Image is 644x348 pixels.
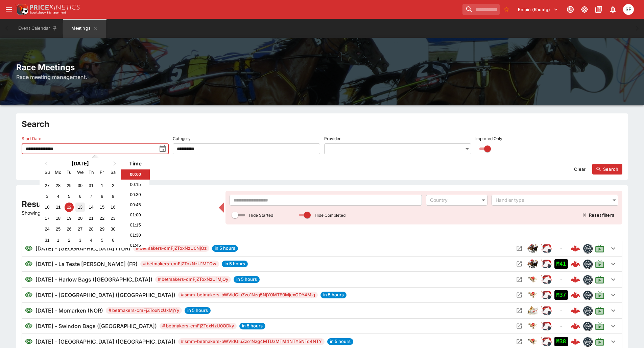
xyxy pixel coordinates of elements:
p: Start Date [22,136,41,141]
button: Open Meeting [514,305,525,316]
div: Choose Sunday, August 10th, 2025 [43,203,52,212]
div: Choose Thursday, August 21st, 2025 [87,214,96,223]
div: Choose Thursday, August 28th, 2025 [87,224,96,234]
h2: Results [22,199,215,209]
svg: Visible [25,306,33,315]
span: in 5 hours [234,276,260,283]
div: ParallelRacing Handler [541,274,552,285]
span: in 5 hours [320,292,347,298]
div: betmakers [583,290,592,300]
div: Choose Wednesday, August 13th, 2025 [75,203,85,212]
button: Event Calendar [14,19,62,38]
span: # betmakers-cmFjZToxNzU0NjQz [133,245,209,252]
div: Choose Monday, July 28th, 2025 [54,181,63,190]
div: Choose Thursday, September 4th, 2025 [87,236,96,245]
p: Showing 71 of 71 results [22,209,215,216]
div: Thursday [87,168,96,177]
span: # betmakers-cmFjZToxNzUxMjYy [106,307,182,314]
img: betmakers.png [583,306,592,315]
div: Friday [97,168,106,177]
button: Previous Month [40,158,51,169]
img: horse_racing.png [527,259,538,269]
button: toggle date time picker [157,143,169,155]
img: logo-cerberus--red.svg [571,321,580,331]
button: Connected to PK [564,3,576,16]
div: Time [123,160,148,167]
p: Imported Only [475,136,502,141]
div: Month August, 2025 [42,180,118,246]
img: Sportsbook Management [30,11,66,14]
div: betmakers [583,275,592,284]
div: Choose Tuesday, August 19th, 2025 [65,214,74,223]
div: Choose Wednesday, August 27th, 2025 [75,224,85,234]
div: Choose Friday, August 1st, 2025 [97,181,106,190]
span: in 5 hours [239,323,265,329]
div: Choose Sunday, August 24th, 2025 [43,224,52,234]
div: Saturday [109,168,118,177]
button: Open Meeting [514,321,525,331]
div: Imported to Jetbet as OPEN [554,290,568,300]
img: PriceKinetics [30,5,80,10]
span: in 5 hours [185,307,211,314]
div: Choose Tuesday, July 29th, 2025 [65,181,74,190]
div: Choose Tuesday, September 2nd, 2025 [65,236,74,245]
svg: Visible [25,275,33,284]
svg: Live [595,337,604,346]
img: logo-cerberus--red.svg [571,275,580,284]
button: Clear [570,164,590,175]
div: ParallelRacing Handler [541,321,552,331]
svg: Visible [25,244,33,252]
div: Choose Wednesday, September 3rd, 2025 [75,236,85,245]
button: Sugaluopea Filipaina [621,2,636,17]
li: 00:30 [121,190,150,200]
img: betmakers.png [583,244,592,253]
div: Choose Friday, August 15th, 2025 [97,203,106,212]
img: racing.png [541,274,552,285]
img: logo-cerberus--red.svg [571,244,580,253]
div: greyhound_racing [527,336,538,347]
div: Sunday [43,168,52,177]
img: racing.png [541,321,552,331]
img: logo-cerberus--red.svg [571,337,580,346]
div: Choose Monday, August 11th, 2025 [54,203,63,212]
img: greyhound_racing.png [527,321,538,331]
img: logo-cerberus--red.svg [571,259,580,269]
div: Choose Date and Time [40,158,149,248]
img: greyhound_racing.png [527,336,538,347]
p: Hide Started [249,212,273,218]
img: betmakers.png [583,322,592,330]
button: Select Tenant [514,4,562,15]
button: Next Month [110,158,121,169]
button: Notifications [607,3,619,16]
div: ParallelRacing Handler [541,305,552,316]
div: Choose Friday, August 22nd, 2025 [97,214,106,223]
p: Provider [324,136,341,141]
div: Choose Sunday, August 3rd, 2025 [43,192,52,201]
div: greyhound_racing [527,321,538,331]
div: Choose Saturday, September 6th, 2025 [109,236,118,245]
img: racing.png [541,336,552,347]
div: Choose Tuesday, August 26th, 2025 [65,224,74,234]
svg: Visible [25,322,33,330]
div: Choose Friday, August 8th, 2025 [97,192,106,201]
div: greyhound_racing [527,274,538,285]
button: Open Meeting [514,243,525,254]
button: Open Meeting [514,336,525,347]
span: in 5 hours [327,338,353,345]
h6: [DATE] - Harlow Bags ([GEOGRAPHIC_DATA]) [35,275,152,284]
svg: Live [595,244,604,253]
div: Choose Saturday, August 23rd, 2025 [109,214,118,223]
div: No Jetbet [554,321,568,331]
div: harness_racing [527,305,538,316]
button: Search [592,164,622,175]
ul: Time [121,169,150,248]
span: in 5 hours [222,261,248,267]
button: Meetings [63,19,106,38]
div: Choose Wednesday, August 6th, 2025 [75,192,85,201]
h6: [DATE] - Momarken (NOR) [35,306,103,315]
div: Choose Monday, August 25th, 2025 [54,224,63,234]
div: horse_racing [527,259,538,269]
h2: Search [22,119,622,129]
div: Choose Friday, August 29th, 2025 [97,224,106,234]
button: open drawer [3,3,15,16]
